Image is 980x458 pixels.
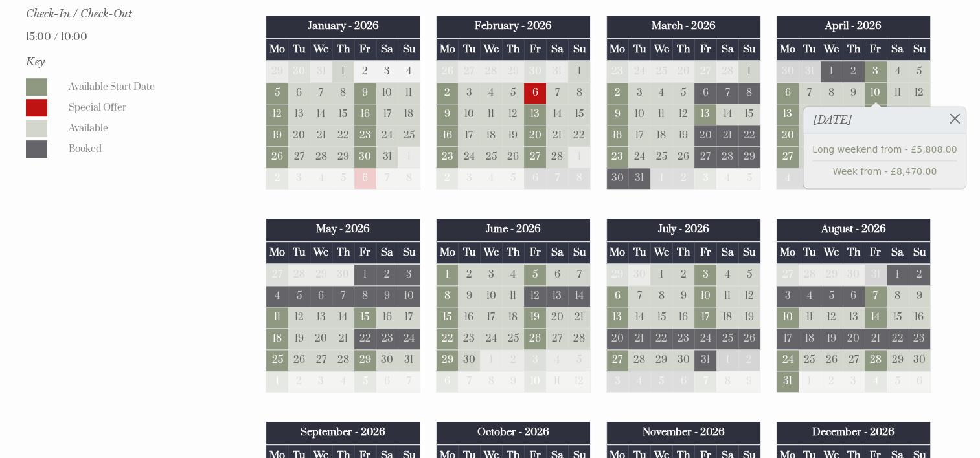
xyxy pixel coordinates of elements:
td: 15 [821,104,843,125]
td: 29 [332,147,354,168]
th: Su [398,241,420,264]
td: 19 [266,125,288,147]
th: Tu [628,38,650,61]
h3: [DATE] [803,107,966,133]
td: 2 [672,168,694,190]
td: 6 [354,168,376,190]
td: 27 [266,264,288,286]
th: Tu [458,241,480,264]
td: 3 [288,168,310,190]
td: 12 [288,307,310,329]
th: Th [332,38,354,61]
td: 2 [909,264,931,286]
td: 12 [672,104,694,125]
td: 23 [606,147,628,168]
td: 5 [524,264,546,286]
td: 27 [288,147,310,168]
td: 13 [694,104,716,125]
td: 21 [716,125,738,147]
td: 5 [738,168,760,190]
td: 31 [546,61,568,83]
td: 14 [628,307,650,329]
th: Th [672,38,694,61]
th: Su [909,241,931,264]
td: 30 [606,168,628,190]
td: 25 [650,61,672,83]
td: 23 [606,61,628,83]
th: Su [738,241,760,264]
td: 27 [777,264,799,286]
td: 5 [502,83,524,104]
td: 10 [458,104,480,125]
th: Mo [606,38,628,61]
td: 4 [716,264,738,286]
td: 30 [843,264,865,286]
td: 29 [310,264,332,286]
td: 16 [436,125,458,147]
td: 26 [672,61,694,83]
th: Fr [694,241,716,264]
td: 20 [777,125,799,147]
th: We [821,241,843,264]
td: 30 [628,264,650,286]
dd: Available [66,120,239,137]
td: 4 [480,83,502,104]
td: 22 [568,125,590,147]
td: 26 [502,147,524,168]
td: 12 [524,286,546,307]
td: 26 [436,61,458,83]
th: Th [843,38,865,61]
td: 6 [546,264,568,286]
p: 15:00 / 10:00 [26,30,242,44]
td: 8 [332,83,354,104]
th: Su [398,38,420,61]
td: 9 [436,104,458,125]
td: 16 [458,307,480,329]
td: 28 [546,147,568,168]
td: 23 [354,125,376,147]
th: Tu [628,241,650,264]
td: 14 [716,104,738,125]
td: 25 [480,147,502,168]
td: 19 [909,104,931,125]
td: 31 [628,168,650,190]
td: 2 [672,264,694,286]
td: 16 [606,125,628,147]
th: Fr [524,241,546,264]
td: 22 [738,125,760,147]
td: 4 [502,264,524,286]
td: 2 [843,61,865,83]
td: 15 [332,104,354,125]
td: 7 [310,83,332,104]
td: 4 [887,61,909,83]
td: 8 [568,83,590,104]
td: 28 [799,264,821,286]
td: 31 [376,147,398,168]
td: 22 [332,125,354,147]
a: Long weekend from - £5,808.00 [812,143,957,157]
th: Tu [799,38,821,61]
th: Fr [354,38,376,61]
td: 8 [821,83,843,104]
td: 15 [354,307,376,329]
td: 4 [310,168,332,190]
th: We [310,241,332,264]
td: 5 [799,168,821,190]
td: 27 [458,61,480,83]
td: 24 [628,147,650,168]
td: 2 [376,264,398,286]
td: 29 [266,61,288,83]
th: Mo [266,38,288,61]
td: 11 [480,104,502,125]
td: 10 [398,286,420,307]
td: 15 [738,104,760,125]
td: 2 [266,168,288,190]
td: 14 [546,104,568,125]
td: 13 [288,104,310,125]
td: 4 [716,168,738,190]
th: We [821,38,843,61]
td: 12 [266,104,288,125]
td: 19 [524,307,546,329]
td: 14 [568,286,590,307]
td: 9 [909,286,931,307]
